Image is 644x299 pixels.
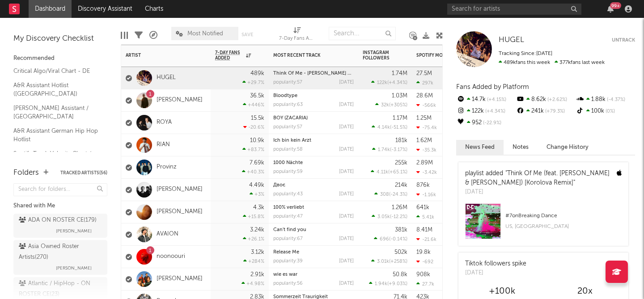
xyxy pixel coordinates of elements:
[416,236,436,242] div: -21.6k
[482,121,501,126] span: -22.9 %
[13,183,107,196] input: Search for folders...
[273,80,302,85] div: popularity: 57
[157,186,203,194] a: [PERSON_NAME]
[13,126,98,144] a: A&R Assistant German Hip Hop Hotlist
[157,119,172,126] a: ROYA
[339,125,354,130] div: [DATE]
[394,249,407,255] div: 502k
[377,215,390,219] span: 3.05k
[273,250,354,255] div: Release Me
[13,103,98,122] a: [PERSON_NAME] Assistant / [GEOGRAPHIC_DATA]
[381,103,389,108] span: 32k
[372,214,407,219] div: ( )
[242,169,264,175] div: +40.3 %
[273,160,354,165] div: 1000 Nächte
[377,125,390,130] span: 4.14k
[273,183,354,188] div: Двоє
[273,281,303,286] div: popularity: 56
[273,272,354,277] div: wie es war
[374,191,407,197] div: ( )
[416,115,432,121] div: 1.25M
[273,147,303,152] div: popularity: 58
[157,141,170,149] a: RIAN
[380,237,389,242] span: 696
[416,80,433,86] div: 297k
[273,71,354,76] div: Think Of Me - Korolova Remix
[392,205,407,211] div: 1.26M
[241,281,264,286] div: +4.98 %
[607,5,614,13] button: 99+
[187,31,223,37] span: Most Notified
[243,258,264,264] div: +284 %
[465,269,526,278] div: [DATE]
[372,147,407,152] div: ( )
[13,240,107,275] a: Asia Owned Roster Artists(270)[PERSON_NAME]
[392,93,407,99] div: 1.03M
[273,125,302,130] div: popularity: 57
[250,272,264,278] div: 2.91k
[499,60,550,65] span: 489k fans this week
[576,94,635,105] div: 1.88k
[273,272,297,277] a: wie es war
[243,236,264,242] div: +26.1 %
[504,140,538,155] button: Notes
[416,259,433,265] div: -692
[273,259,303,264] div: popularity: 39
[447,4,581,15] input: Search for artists
[250,160,264,166] div: 7.69k
[486,97,506,102] span: +4.15 %
[371,169,407,175] div: ( )
[374,236,407,242] div: ( )
[273,93,354,98] div: Bloodtype
[242,147,264,152] div: +83.7 %
[251,115,264,121] div: 15.5k
[273,205,354,210] div: 100% verliebt
[416,192,436,198] div: -1.16k
[416,205,429,211] div: 641k
[499,36,524,45] a: HUGEL
[377,170,388,175] span: 4.11k
[484,109,505,114] span: +4.34 %
[273,227,306,232] a: Can't find you
[380,192,389,197] span: 308
[250,227,264,233] div: 3.24k
[339,192,354,197] div: [DATE]
[13,53,107,64] div: Recommended
[610,2,621,9] div: 99 +
[273,93,297,98] a: Bloodtype
[56,263,92,274] span: [PERSON_NAME]
[273,236,303,241] div: popularity: 67
[363,50,394,61] div: Instagram Followers
[456,105,516,117] div: 122k
[121,22,128,48] div: Edit Columns
[339,169,354,174] div: [DATE]
[273,102,303,107] div: popularity: 63
[395,182,407,188] div: 214k
[273,192,303,197] div: popularity: 43
[242,80,264,85] div: +29.7 %
[375,102,407,108] div: ( )
[391,147,406,152] span: -3.17 %
[416,102,436,108] div: -566k
[279,34,315,44] div: 7-Day Fans Added (7-Day Fans Added)
[544,109,565,114] span: +79.3 %
[249,182,264,188] div: 4.49k
[465,169,610,188] div: playlist added
[606,97,625,102] span: -4.37 %
[157,164,177,171] a: Provinz
[273,116,308,121] a: BOY (ZACARIA)
[499,36,524,44] span: HUGEL
[465,188,610,197] div: [DATE]
[149,22,157,48] div: A&R Pipeline
[13,66,98,76] a: Critical Algo/Viral Chart - DE
[273,71,362,76] a: Think Of Me - [PERSON_NAME] Remix
[215,50,244,61] span: 7-Day Fans Added
[250,93,264,99] div: 36.5k
[279,22,315,48] div: 7-Day Fans Added (7-Day Fans Added)
[456,117,516,129] div: 952
[416,71,432,76] div: 27.5M
[157,253,185,261] a: noonoouri
[461,286,543,297] div: +100k
[393,115,407,121] div: 1.17M
[416,169,437,175] div: -3.42k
